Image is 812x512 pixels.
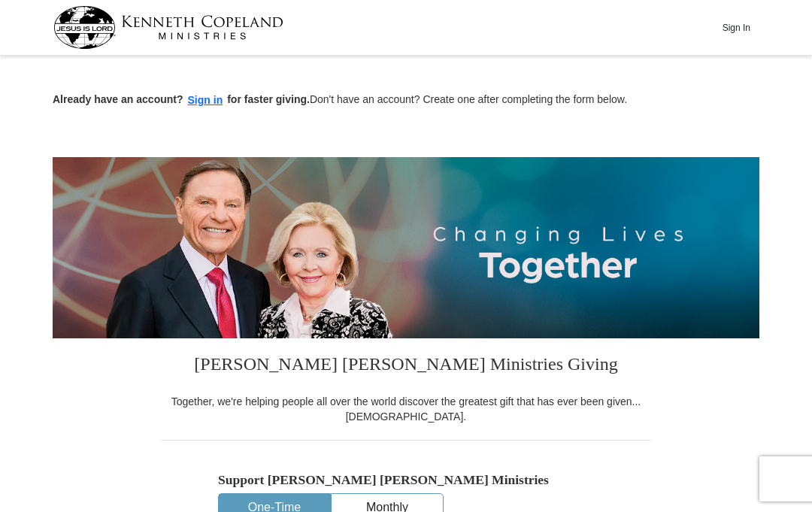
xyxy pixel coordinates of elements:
p: Don't have an account? Create one after completing the form below. [53,92,759,109]
h3: [PERSON_NAME] [PERSON_NAME] Ministries Giving [162,338,650,394]
img: kcm-header-logo.svg [53,6,283,49]
div: Together, we're helping people all over the world discover the greatest gift that has ever been g... [162,394,650,424]
button: Sign in [183,92,228,109]
h5: Support [PERSON_NAME] [PERSON_NAME] Ministries [218,472,594,488]
strong: Already have an account? for faster giving. [53,93,310,105]
button: Sign In [714,16,759,39]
